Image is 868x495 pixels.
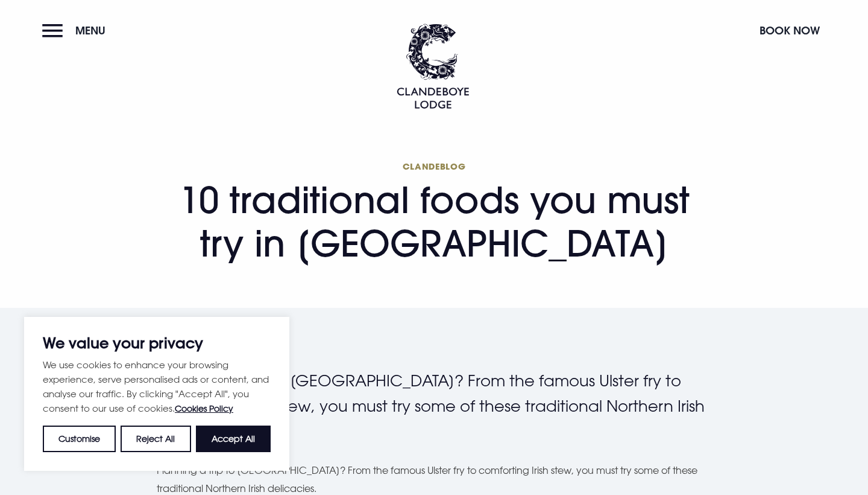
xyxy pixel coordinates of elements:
button: Menu [42,18,112,43]
button: Book Now [753,18,826,43]
h1: 10 traditional foods you must try in [GEOGRAPHIC_DATA] [157,161,711,265]
p: We value your privacy [43,336,271,350]
p: We use cookies to enhance your browsing experience, serve personalised ads or content, and analys... [43,357,271,416]
button: Reject All [121,426,190,452]
img: Clandeboye Lodge [397,24,469,109]
button: Accept All [196,426,271,452]
button: Customise [43,426,116,452]
div: We value your privacy [24,317,289,471]
span: Menu [75,24,105,37]
a: Cookies Policy [175,403,233,414]
span: Clandeblog [157,161,711,172]
p: Planning a trip to [GEOGRAPHIC_DATA]? From the famous Ulster fry to comforting Irish stew, you mu... [157,368,711,444]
